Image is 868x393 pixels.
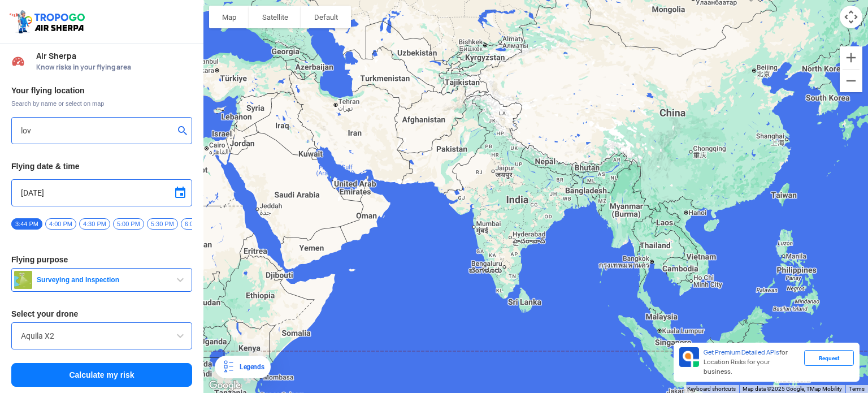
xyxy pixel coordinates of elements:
[147,218,178,230] span: 5:30 PM
[840,46,862,69] button: Zoom in
[704,348,779,356] span: Get Premium Detailed APIs
[209,6,249,28] button: Show street map
[804,350,854,366] div: Request
[14,271,32,289] img: survey.png
[113,218,144,230] span: 5:00 PM
[840,6,862,28] button: Map camera controls
[11,268,192,292] button: Surveying and Inspection
[36,63,192,72] span: Know risks in your flying area
[21,124,174,137] input: Search your flying location
[36,51,192,61] span: Air Sherpa
[699,347,804,377] div: for Location Risks for your business.
[181,218,212,230] span: 6:00 PM
[11,218,42,230] span: 3:44 PM
[206,378,244,393] a: Open this area in Google Maps (opens a new window)
[11,256,192,264] h3: Flying purpose
[32,275,173,284] span: Surveying and Inspection
[849,386,865,392] a: Terms
[45,218,76,230] span: 4:00 PM
[679,347,699,367] img: Premium APIs
[206,378,244,393] img: Google
[8,8,89,34] img: ic_tgdronemaps.svg
[222,360,235,374] img: Legends
[11,162,192,170] h3: Flying date & time
[249,6,301,28] button: Show satellite imagery
[79,218,110,230] span: 4:30 PM
[11,87,192,94] h3: Your flying location
[21,329,183,343] input: Search by name or Brand
[743,386,842,392] span: Map data ©2025 Google, TMap Mobility
[235,360,264,374] div: Legends
[21,186,183,200] input: Select Date
[11,54,25,68] img: Risk Scores
[11,99,192,108] span: Search by name or select on map
[687,385,736,393] button: Keyboard shortcuts
[11,310,192,318] h3: Select your drone
[840,70,862,92] button: Zoom out
[11,363,192,387] button: Calculate my risk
